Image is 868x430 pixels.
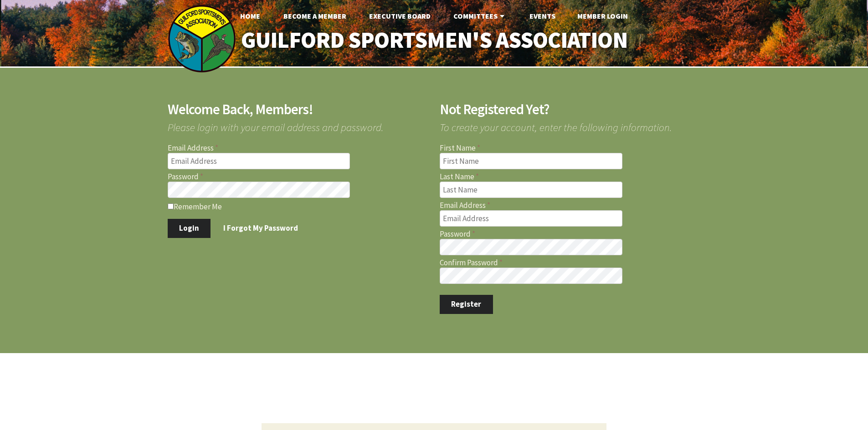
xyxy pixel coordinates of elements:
label: Confirm Password [440,259,701,267]
a: Committees [446,7,514,25]
input: First Name [440,153,622,169]
a: Home [233,7,267,25]
input: Email Address [168,153,350,169]
span: To create your account, enter the following information. [440,116,701,132]
button: Login [168,219,211,238]
a: Events [522,7,563,25]
input: Email Address [440,210,622,227]
a: Guilford Sportsmen's Association [221,21,647,60]
h2: Welcome Back, Members! [168,102,429,116]
a: I Forgot My Password [212,219,310,238]
button: Register [440,295,493,314]
a: Executive Board [362,7,438,25]
label: Password [440,230,701,238]
img: logo_sm.png [168,5,236,73]
label: Password [168,173,429,181]
input: Remember Me [168,203,174,209]
label: Email Address [440,202,701,209]
label: Last Name [440,173,701,181]
label: Email Address [168,144,429,152]
input: Last Name [440,182,622,198]
h2: Not Registered Yet? [440,102,701,116]
span: Please login with your email address and password. [168,116,429,132]
a: Become A Member [276,7,354,25]
a: Member Login [570,7,635,25]
label: First Name [440,144,701,152]
label: Remember Me [168,202,429,211]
